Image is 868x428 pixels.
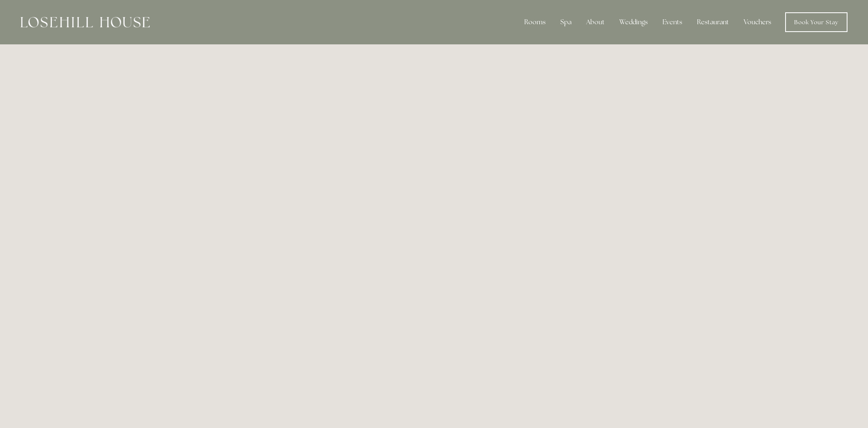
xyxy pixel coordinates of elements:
[580,14,611,30] div: About
[613,14,654,30] div: Weddings
[690,14,736,30] div: Restaurant
[656,14,689,30] div: Events
[554,14,578,30] div: Spa
[21,17,150,28] img: Losehill House
[518,14,552,30] div: Rooms
[737,14,778,30] a: Vouchers
[785,12,847,32] a: Book Your Stay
